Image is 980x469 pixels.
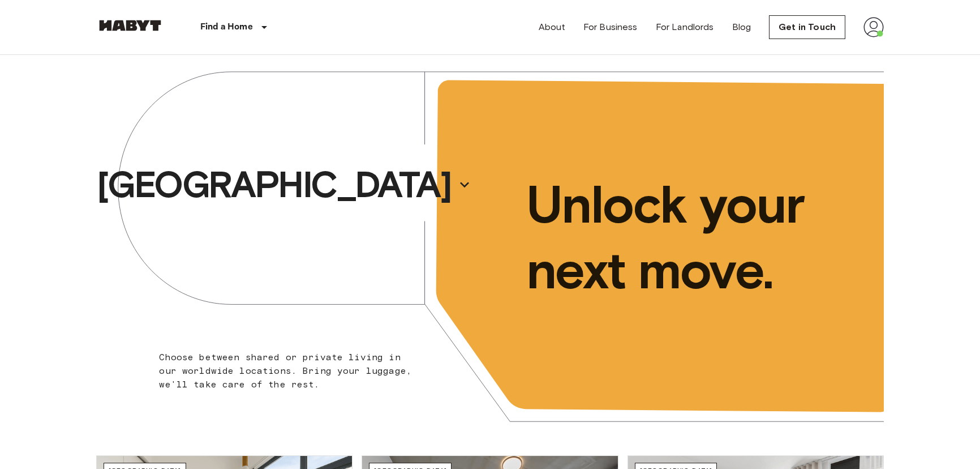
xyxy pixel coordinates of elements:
a: Blog [732,20,751,34]
a: For Landlords [656,20,714,34]
img: avatar [863,17,884,37]
p: Choose between shared or private living in our worldwide locations. Bring your luggage, we'll tak... [159,351,419,391]
a: About [539,20,565,34]
img: Habyt [96,20,164,31]
p: Unlock your next move. [526,172,866,303]
p: [GEOGRAPHIC_DATA] [97,162,451,207]
p: Find a Home [200,20,253,34]
button: [GEOGRAPHIC_DATA] [92,159,476,211]
a: Get in Touch [769,15,845,39]
a: For Business [583,20,638,34]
